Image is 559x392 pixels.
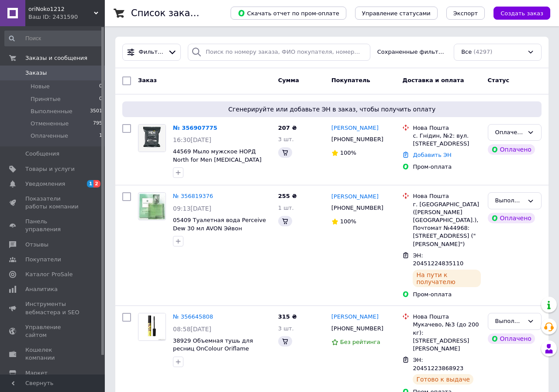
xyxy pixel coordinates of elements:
[139,48,165,56] span: Фильтры
[413,321,480,353] div: Мукачево, №3 (до 200 кг): [STREET_ADDRESS][PERSON_NAME]
[25,218,81,233] span: Панель управления
[138,313,166,341] a: Фото товару
[31,132,68,140] span: Оплаченные
[25,300,81,316] span: Инструменты вебмастера и SEO
[402,77,464,83] span: Доставка и оплата
[495,317,524,326] div: Выполнен
[413,201,480,248] div: г. [GEOGRAPHIC_DATA] ([PERSON_NAME][GEOGRAPHIC_DATA].), Почтомат №44968: [STREET_ADDRESS] ("[PERS...
[238,9,339,17] span: Скачать отчет по пром-оплате
[25,346,81,362] span: Кошелек компании
[4,31,103,46] input: Поиск
[413,357,463,371] span: ЭН: 20451223868923
[488,77,510,83] span: Статус
[25,195,81,211] span: Показатели работы компании
[413,313,480,321] div: Нова Пошта
[173,193,213,199] a: № 356819376
[413,252,463,267] span: ЭН: 20451224835110
[138,313,166,340] img: Фото товару
[138,77,157,83] span: Заказ
[331,325,383,332] span: [PHONE_NUMBER]
[25,285,58,293] span: Аналитика
[413,132,480,148] div: с. Гнідин, №2: вул. [STREET_ADDRESS]
[188,44,370,61] input: Поиск по номеру заказа, ФИО покупателя, номеру телефона, Email, номеру накладной
[340,218,356,225] span: 100%
[231,7,346,20] button: Скачать отчет по пром-оплате
[126,105,538,114] span: Сгенерируйте или добавьте ЭН в заказ, чтобы получить оплату
[138,125,166,152] img: Фото товару
[278,313,297,320] span: 315 ₴
[25,69,47,77] span: Заказы
[25,241,48,249] span: Отзывы
[377,48,447,56] span: Сохраненные фильтры:
[25,150,59,158] span: Сообщения
[99,132,102,140] span: 1
[340,149,356,156] span: 100%
[340,339,380,345] span: Без рейтинга
[31,108,72,115] span: Выполненные
[278,193,297,199] span: 255 ₴
[331,193,379,201] a: [PERSON_NAME]
[413,291,480,298] div: Пром-оплата
[93,120,102,128] span: 795
[495,196,524,205] div: Выполнен
[278,77,299,83] span: Сумма
[473,49,492,55] span: (4297)
[500,10,543,17] span: Создать заказ
[173,313,213,320] a: № 356645808
[173,205,211,212] span: 09:13[DATE]
[173,217,266,232] a: 05409 Туалетная вода Perceive Dew 30 мл AVON Эйвон
[331,136,383,142] span: [PHONE_NUMBER]
[355,7,438,20] button: Управление статусами
[331,124,379,132] a: [PERSON_NAME]
[131,8,206,18] h1: Список заказов
[138,192,166,220] a: Фото товару
[413,163,480,171] div: Пром-оплата
[28,5,94,13] span: oriNoko1212
[278,325,294,332] span: 3 шт.
[25,271,72,278] span: Каталог ProSale
[173,148,262,171] a: 44569 Мыло мужское НОРД North for Men [MEDICAL_DATA] Oriflame Орифлейм
[488,144,535,155] div: Оплачено
[413,124,480,132] div: Нова Пошта
[31,120,69,128] span: Отмененные
[413,270,480,287] div: На пути к получателю
[25,165,75,173] span: Товары и услуги
[331,313,379,321] a: [PERSON_NAME]
[173,125,217,131] a: № 356907775
[25,180,65,188] span: Уведомления
[93,180,100,187] span: 2
[453,10,478,17] span: Экспорт
[488,333,535,344] div: Оплачено
[488,213,535,223] div: Оплачено
[25,256,61,264] span: Покупатели
[485,10,550,16] a: Создать заказ
[99,95,102,103] span: 0
[331,77,370,83] span: Покупатель
[461,48,472,56] span: Все
[25,369,48,377] span: Маркет
[278,205,294,211] span: 1 шт.
[31,95,61,103] span: Принятые
[25,54,87,62] span: Заказы и сообщения
[278,125,297,131] span: 207 ₴
[331,205,383,211] span: [PHONE_NUMBER]
[90,108,102,115] span: 3501
[139,193,166,220] img: Фото товару
[413,192,480,200] div: Нова Пошта
[446,7,485,20] button: Экспорт
[25,323,81,339] span: Управление сайтом
[138,124,166,152] a: Фото товару
[413,152,451,158] a: Добавить ЭН
[362,10,431,17] span: Управление статусами
[413,374,473,385] div: Готово к выдаче
[87,180,94,187] span: 1
[99,83,102,90] span: 0
[495,128,524,137] div: Оплаченный
[278,136,294,142] span: 3 шт.
[28,13,105,21] div: Ваш ID: 2431590
[493,7,550,20] button: Создать заказ
[173,326,211,333] span: 08:58[DATE]
[173,337,253,360] span: 38929 Объемная тушь для ресниц OnColour Oriflame Орифлейм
